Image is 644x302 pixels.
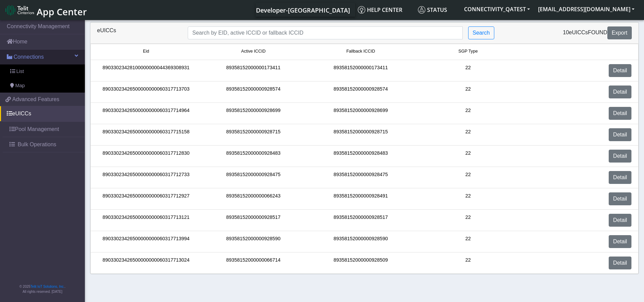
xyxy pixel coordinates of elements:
div: 89358152000000066243 [200,192,307,205]
button: Export [607,26,632,39]
a: Detail [609,171,631,184]
div: 22 [415,192,522,205]
a: Your current platform instance [256,3,350,17]
img: knowledge.svg [358,6,365,14]
div: 22 [415,150,522,163]
img: logo-telit-cinterion-gw-new.png [5,5,34,16]
div: 89033023426500000000060317715158 [92,128,200,141]
div: 89033023426500000000060317712927 [92,192,200,205]
div: 89033023426500000000060317714964 [92,107,200,120]
div: 89358152000000928483 [307,150,414,163]
span: SGP Type [458,48,478,55]
a: Detail [609,86,631,98]
div: 89358152000000173411 [200,64,307,77]
a: Telit IoT Solutions, Inc. [31,285,65,288]
a: Detail [609,128,631,141]
div: 22 [415,171,522,184]
a: Pool Management [3,122,85,137]
div: 22 [415,107,522,120]
a: Detail [609,235,631,248]
div: 89358152000000066714 [200,257,307,269]
div: 89358152000000928590 [307,235,414,248]
div: 89033023426500000000060317713121 [92,214,200,227]
span: Active ICCID [241,48,265,55]
span: Eid [143,48,149,55]
div: 89358152000000928517 [200,214,307,227]
div: 89358152000000928715 [307,128,414,141]
div: 22 [415,214,522,227]
span: Help center [358,6,402,14]
div: eUICCs [92,26,183,39]
div: 22 [415,64,522,77]
div: 89033023426500000000060317713994 [92,235,200,248]
span: Export [612,30,627,36]
div: 89358152000000928590 [200,235,307,248]
div: 89358152000000928509 [307,257,414,269]
div: 89358152000000928491 [307,192,414,205]
div: 89358152000000928574 [200,86,307,98]
a: Status [415,3,460,17]
div: 89033023426500000000060317712733 [92,171,200,184]
div: 89358152000000928715 [200,128,307,141]
a: Help center [355,3,415,17]
div: 89033023426500000000060317713024 [92,257,200,269]
div: 89358152000000928699 [200,107,307,120]
div: 89358152000000173411 [307,64,414,77]
input: Search... [188,26,463,39]
a: Detail [609,150,631,163]
a: Bulk Operations [3,137,85,152]
img: status.svg [418,6,425,14]
span: Connections [14,53,44,61]
a: Detail [609,214,631,227]
div: 89358152000000928699 [307,107,414,120]
span: found [588,30,607,35]
a: App Center [5,3,86,17]
div: 89033023426500000000060317713703 [92,86,200,98]
a: Detail [609,192,631,205]
a: Detail [609,257,631,269]
span: Map [15,82,25,90]
span: Bulk Operations [18,140,56,149]
div: 89358152000000928475 [200,171,307,184]
div: 22 [415,235,522,248]
a: Detail [609,64,631,77]
div: 22 [415,86,522,98]
span: Status [418,6,447,14]
div: 22 [415,257,522,269]
div: 89358152000000928574 [307,86,414,98]
div: 89033023426500000000060317712830 [92,150,200,163]
button: Search [468,26,494,39]
span: eUICCs [569,30,588,35]
span: Fallback ICCID [346,48,375,55]
div: 89358152000000928517 [307,214,414,227]
span: Advanced Features [12,95,59,103]
button: CONNECTIVITY_QATEST [460,3,534,15]
span: List [16,68,24,75]
a: Detail [609,107,631,120]
div: 89033023428100000000044369308931 [92,64,200,77]
div: 89358152000000928475 [307,171,414,184]
span: Developer-[GEOGRAPHIC_DATA] [256,6,350,14]
span: 10 [563,30,569,35]
span: App Center [37,5,87,18]
div: 22 [415,128,522,141]
div: 89358152000000928483 [200,150,307,163]
button: [EMAIL_ADDRESS][DOMAIN_NAME] [534,3,639,15]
